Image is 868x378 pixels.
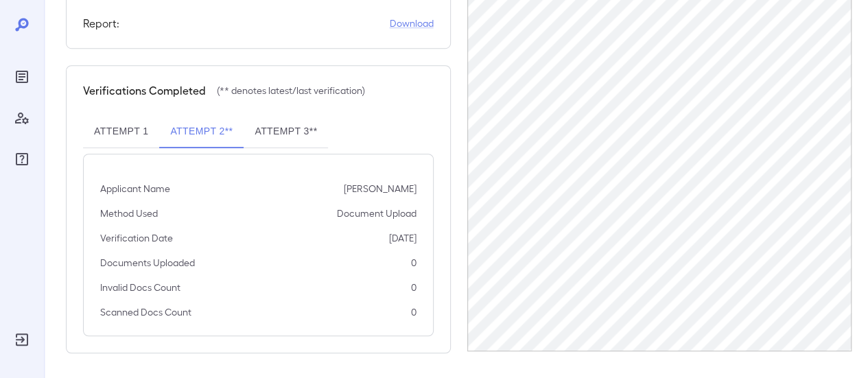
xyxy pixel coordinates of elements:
[411,256,417,270] p: 0
[11,66,33,88] div: Reports
[100,305,191,319] p: Scanned Docs Count
[83,82,206,99] h5: Verifications Completed
[411,305,417,319] p: 0
[11,107,33,129] div: Manage Users
[100,206,158,220] p: Method Used
[83,115,159,148] button: Attempt 1
[83,15,119,32] h5: Report:
[411,281,417,294] p: 0
[159,115,244,148] button: Attempt 2**
[344,182,417,196] p: [PERSON_NAME]
[11,329,33,351] div: Log Out
[100,231,173,245] p: Verification Date
[389,231,417,245] p: [DATE]
[244,115,328,148] button: Attempt 3**
[100,281,180,294] p: Invalid Docs Count
[11,148,33,170] div: FAQ
[217,84,365,97] p: (** denotes latest/last verification)
[390,16,434,30] a: Download
[100,256,195,270] p: Documents Uploaded
[337,206,417,220] p: Document Upload
[100,182,170,196] p: Applicant Name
